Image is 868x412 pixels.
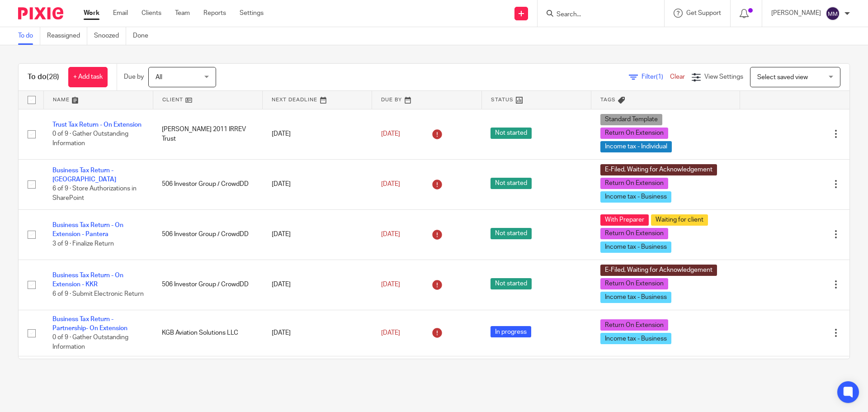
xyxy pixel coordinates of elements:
span: [DATE] [381,281,400,288]
img: svg%3E [826,6,840,21]
span: Not started [491,228,532,239]
span: Income tax - Business [600,292,671,303]
span: In progress [491,326,531,337]
span: [DATE] [381,131,400,137]
span: 0 of 9 · Gather Outstanding Information [52,131,128,147]
p: Due by [124,72,144,81]
span: Not started [491,178,532,189]
a: To do [18,27,40,45]
span: Return On Extension [600,128,668,139]
span: Waiting for client [651,214,708,226]
td: Kaima Agro LLC [153,356,262,403]
a: Business Tax Return - On Extension - Pantera [52,222,123,237]
a: Clients [142,9,161,18]
a: Team [175,9,190,18]
td: 506 Investor Group / CrowdDD [153,209,262,260]
a: Email [113,9,128,18]
a: Clear [670,74,685,80]
input: Search [556,11,637,19]
img: Pixie [18,7,63,19]
td: [DATE] [263,310,372,356]
td: KGB Aviation Solutions LLC [153,310,262,356]
span: Return On Extension [600,319,668,331]
a: Done [133,27,155,45]
a: Reassigned [47,27,87,45]
a: Business Tax Return - On Extension - KKR [52,272,123,288]
span: [DATE] [381,181,400,187]
span: E-Filed, Waiting for Acknowledgement [600,164,717,175]
td: [DATE] [263,209,372,260]
td: [DATE] [263,109,372,159]
span: View Settings [704,74,743,80]
span: 6 of 9 · Store Authorizations in SharePoint [52,186,137,202]
span: [DATE] [381,231,400,237]
span: Income tax - Individual [600,141,672,152]
span: E-Filed, Waiting for Acknowledgement [600,265,717,276]
a: + Add task [68,67,108,87]
td: [DATE] [263,356,372,403]
span: Select saved view [757,74,808,81]
a: Business Tax Return - Partnership- On Extension [52,316,127,331]
span: Get Support [686,10,721,16]
span: Return On Extension [600,278,668,289]
span: Income tax - Business [600,191,671,203]
span: Not started [491,128,532,139]
span: (28) [47,73,59,81]
span: 6 of 9 · Submit Electronic Return [52,291,144,297]
span: 0 of 9 · Gather Outstanding Information [52,334,128,350]
span: Tags [600,97,616,102]
td: [DATE] [263,159,372,209]
span: Income tax - Business [600,242,671,253]
span: [DATE] [381,330,400,336]
td: [DATE] [263,260,372,310]
span: Filter [642,74,670,80]
a: Snoozed [94,27,126,45]
a: Reports [203,9,226,18]
a: Business Tax Return - [GEOGRAPHIC_DATA] [52,167,116,183]
span: Return On Extension [600,178,668,189]
span: (1) [656,74,663,80]
span: Standard Template [600,114,662,125]
span: With Preparer [600,214,649,226]
span: Return On Extension [600,228,668,239]
td: [PERSON_NAME] 2011 IRREV Trust [153,109,262,159]
span: All [156,74,162,81]
td: 506 Investor Group / CrowdDD [153,260,262,310]
span: Income tax - Business [600,333,671,344]
p: [PERSON_NAME] [771,9,821,18]
td: 506 Investor Group / CrowdDD [153,159,262,209]
h1: To do [28,72,59,82]
a: Trust Tax Return - On Extension [52,122,142,128]
span: Not started [491,278,532,289]
span: 3 of 9 · Finalize Return [52,241,114,247]
a: Settings [240,9,264,18]
a: Work [84,9,99,18]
